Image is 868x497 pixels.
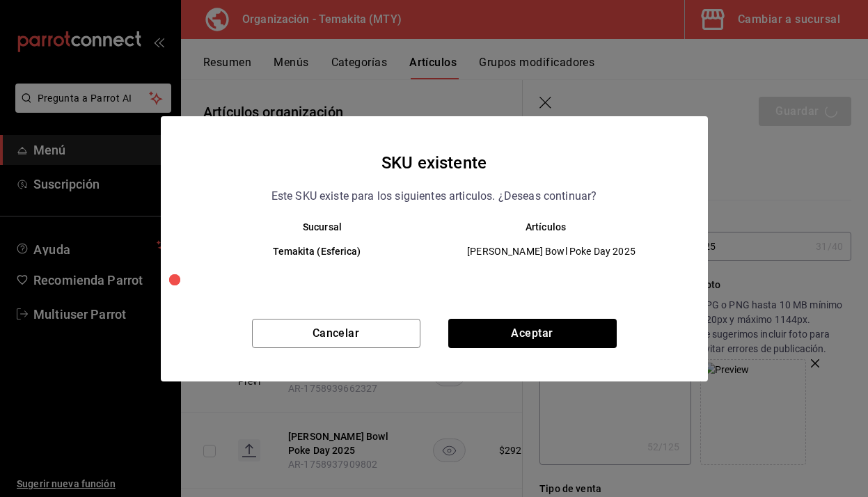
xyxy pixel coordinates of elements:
th: Artículos [434,221,680,232]
th: Sucursal [189,221,434,232]
button: Aceptar [448,319,617,348]
h6: Temakita (Esferica) [211,244,423,260]
h4: SKU existente [381,150,487,176]
button: Cancelar [252,319,420,348]
p: Este SKU existe para los siguientes articulos. ¿Deseas continuar? [271,187,597,205]
span: [PERSON_NAME] Bowl Poke Day 2025 [446,244,657,258]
